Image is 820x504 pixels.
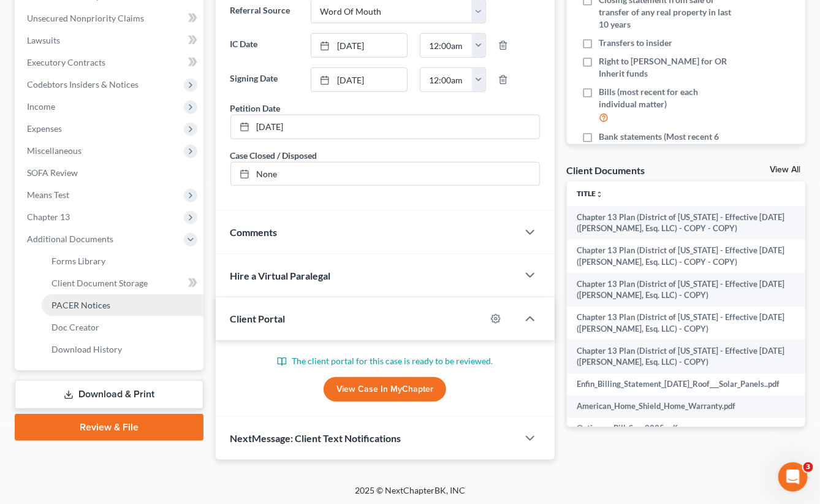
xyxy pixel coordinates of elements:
[42,316,203,338] a: Doc Creator
[27,189,69,200] span: Means Test
[778,462,808,492] iframe: Intercom live chat
[230,355,540,367] p: The client portal for this case is ready to be reviewed.
[51,300,110,310] span: PACER Notices
[27,101,55,112] span: Income
[324,377,446,402] a: View Case in MyChapter
[230,313,286,324] span: Client Portal
[599,55,735,80] span: Right to [PERSON_NAME] for OR Inherit funds
[51,278,148,288] span: Client Document Storage
[567,307,819,340] td: Chapter 13 Plan (District of [US_STATE] - Effective [DATE] ([PERSON_NAME], Esq. LLC) - COPY)
[42,294,203,316] a: PACER Notices
[567,206,819,240] td: Chapter 13 Plan (District of [US_STATE] - Effective [DATE] ([PERSON_NAME], Esq. LLC) - COPY - COPY)
[599,37,672,49] span: Transfers to insider
[311,34,408,57] a: [DATE]
[15,380,203,409] a: Download & Print
[27,13,144,23] span: Unsecured Nonpriority Claims
[27,35,60,45] span: Lawsuits
[51,256,105,266] span: Forms Library
[599,131,735,155] span: Bank statements (Most recent 6 months)
[599,86,735,110] span: Bills (most recent for each individual matter)
[770,166,800,174] a: View All
[230,149,317,162] div: Case Closed / Disposed
[230,270,331,281] span: Hire a Virtual Paralegal
[42,272,203,294] a: Client Document Storage
[27,57,105,67] span: Executory Contracts
[567,273,819,307] td: Chapter 13 Plan (District of [US_STATE] - Effective [DATE] ([PERSON_NAME], Esq. LLC) - COPY)
[230,226,278,238] span: Comments
[231,162,539,186] a: None
[577,189,603,198] a: Titleunfold_more
[231,115,539,139] a: [DATE]
[420,68,473,91] input: -- : --
[567,395,819,418] td: American_Home_Shield_Home_Warranty.pdf
[567,340,819,373] td: Chapter 13 Plan (District of [US_STATE] - Effective [DATE] ([PERSON_NAME], Esq. LLC) - COPY)
[27,79,139,90] span: Codebtors Insiders & Notices
[803,462,813,472] span: 3
[17,162,203,184] a: SOFA Review
[596,191,603,198] i: unfold_more
[230,432,401,444] span: NextMessage: Client Text Notifications
[17,7,203,29] a: Unsecured Nonpriority Claims
[567,239,819,273] td: Chapter 13 Plan (District of [US_STATE] - Effective [DATE] ([PERSON_NAME], Esq. LLC) - COPY - COPY)
[51,344,122,354] span: Download History
[230,102,281,115] div: Petition Date
[27,234,113,244] span: Additional Documents
[15,414,203,441] a: Review & File
[27,212,70,222] span: Chapter 13
[567,164,645,177] div: Client Documents
[27,123,62,134] span: Expenses
[17,29,203,52] a: Lawsuits
[27,145,82,156] span: Miscellaneous
[42,338,203,361] a: Download History
[224,33,305,58] label: IC Date
[420,34,473,57] input: -- : --
[51,322,99,332] span: Doc Creator
[311,68,408,91] a: [DATE]
[27,167,78,178] span: SOFA Review
[42,250,203,272] a: Forms Library
[17,52,203,74] a: Executory Contracts
[567,373,819,395] td: Enfin_Billing_Statement_[DATE]_Roof___Solar_Panels..pdf
[224,67,305,92] label: Signing Date
[567,418,819,440] td: Optimum_Bill_Sep_2025.pdf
